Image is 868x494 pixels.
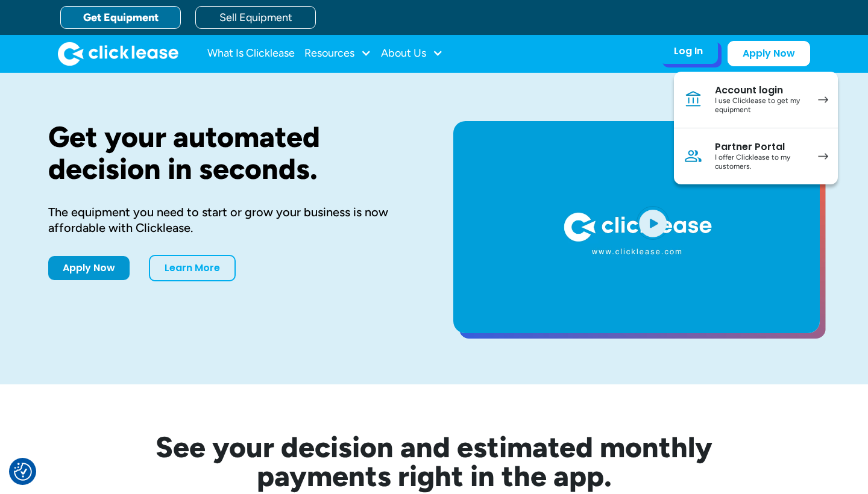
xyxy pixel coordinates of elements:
nav: Log In [674,72,838,184]
img: arrow [818,153,828,160]
h2: See your decision and estimated monthly payments right in the app. [96,433,772,490]
div: Account login [715,84,806,96]
img: arrow [818,96,828,103]
a: Apply Now [728,41,810,66]
h1: Get your automated decision in seconds. [48,121,415,185]
div: Resources [304,42,371,66]
div: I offer Clicklease to my customers. [715,153,806,172]
img: Revisit consent button [14,463,32,481]
a: open lightbox [453,121,820,333]
img: Clicklease logo [58,42,178,66]
div: Log In [674,45,703,57]
a: Sell Equipment [195,6,316,29]
div: I use Clicklease to get my equipment [715,96,806,115]
img: Person icon [684,146,703,166]
a: home [58,42,178,66]
a: Get Equipment [60,6,181,29]
a: Apply Now [48,256,130,280]
div: Partner Portal [715,141,806,153]
div: The equipment you need to start or grow your business is now affordable with Clicklease. [48,204,415,236]
a: What Is Clicklease [207,42,295,66]
img: Blue play button logo on a light blue circular background [637,206,669,240]
button: Consent Preferences [14,463,32,481]
img: Bank icon [684,90,703,109]
a: Account loginI use Clicklease to get my equipment [674,72,838,128]
div: About Us [381,42,443,66]
a: Partner PortalI offer Clicklease to my customers. [674,128,838,184]
a: Learn More [149,255,236,281]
